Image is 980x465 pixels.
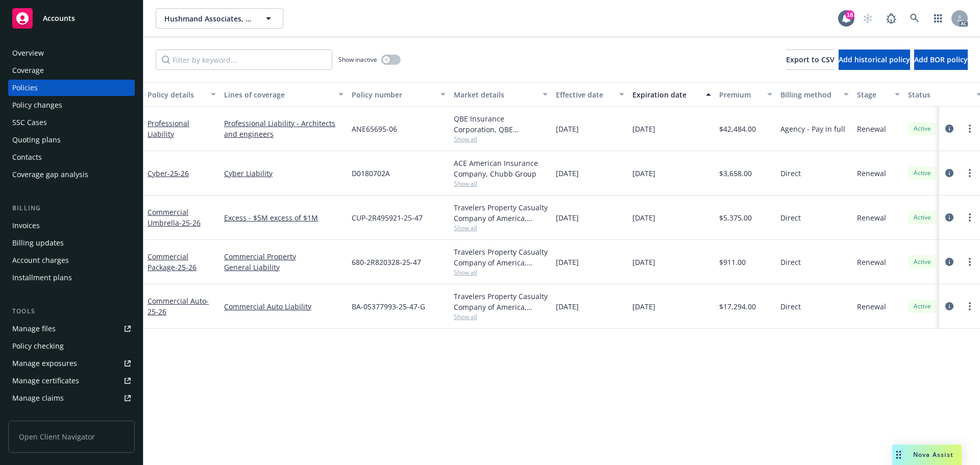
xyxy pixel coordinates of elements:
span: $42,484.00 [719,124,756,134]
span: 680-2R820328-25-47 [352,257,421,267]
div: Travelers Property Casualty Company of America, Travelers Insurance, Assured Partners [454,247,548,268]
a: Manage claims [8,390,135,406]
a: Professional Liability [148,118,189,139]
div: Overview [12,45,44,61]
div: Account charges [12,252,69,268]
a: Start snowing [857,8,878,29]
span: CUP-2R495921-25-47 [352,212,423,223]
a: Quoting plans [8,132,135,148]
a: circleInformation [943,256,955,268]
a: more [964,256,976,268]
div: Lines of coverage [224,89,332,100]
div: Installment plans [12,270,72,286]
button: Hushmand Associates, Inc. [156,8,283,29]
span: [DATE] [632,301,655,312]
div: Travelers Property Casualty Company of America, Travelers Insurance, Assured Partners [454,291,548,312]
span: [DATE] [632,124,655,134]
span: D0180702A [352,168,390,179]
div: Quoting plans [12,132,61,148]
button: Add historical policy [839,50,910,70]
div: SSC Cases [12,114,47,131]
button: Effective date [552,82,628,107]
a: Coverage [8,62,135,79]
div: QBE Insurance Corporation, QBE Insurance Group, RT Specialty Insurance Services, LLC (RSG Special... [454,113,548,135]
span: $17,294.00 [719,301,756,312]
div: Billing updates [12,235,64,251]
a: SSC Cases [8,114,135,131]
span: Show inactive [338,55,377,64]
span: Active [912,124,933,133]
div: Manage BORs [12,407,60,424]
span: Show all [454,268,548,277]
a: more [964,211,976,224]
span: Renewal [857,257,886,267]
span: Active [912,168,933,178]
span: [DATE] [632,168,655,179]
a: circleInformation [943,167,955,179]
div: Policy checking [12,338,64,354]
span: Show all [454,179,548,188]
a: Commercial Package [148,252,197,272]
a: Commercial Auto [148,296,209,316]
div: Tools [8,306,135,316]
span: Renewal [857,212,886,223]
div: Expiration date [632,89,700,100]
button: Policy details [143,82,220,107]
div: Effective date [556,89,613,100]
a: Accounts [8,4,135,33]
a: Commercial Property [224,251,344,262]
span: Add BOR policy [914,55,968,64]
div: Status [908,89,970,100]
a: Manage exposures [8,355,135,372]
a: Installment plans [8,270,135,286]
a: General Liability [224,262,344,273]
a: circleInformation [943,300,955,312]
a: Policy checking [8,338,135,354]
button: Premium [715,82,776,107]
span: [DATE] [632,257,655,267]
button: Nova Assist [892,445,962,465]
a: Billing updates [8,235,135,251]
a: Invoices [8,217,135,234]
span: ANE65695-06 [352,124,397,134]
span: [DATE] [556,124,579,134]
a: more [964,167,976,179]
a: Excess - $5M excess of $1M [224,212,344,223]
a: Switch app [928,8,948,29]
div: Policy changes [12,97,62,113]
div: Invoices [12,217,40,234]
a: Overview [8,45,135,61]
span: Active [912,257,933,266]
input: Filter by keyword... [156,50,332,70]
a: Cyber [148,168,189,178]
span: Active [912,302,933,311]
button: Billing method [776,82,853,107]
span: $3,658.00 [719,168,752,179]
span: Active [912,213,933,222]
div: Premium [719,89,761,100]
span: Direct [780,301,801,312]
a: Search [904,8,925,29]
span: - 25-26 [175,262,197,272]
div: Drag to move [892,445,905,465]
span: Hushmand Associates, Inc. [164,13,253,24]
div: Manage exposures [12,355,77,372]
span: Renewal [857,124,886,134]
div: ACE American Insurance Company, Chubb Group [454,158,548,179]
div: Contacts [12,149,42,165]
a: Policy changes [8,97,135,113]
button: Add BOR policy [914,50,968,70]
button: Stage [853,82,904,107]
span: Accounts [43,14,75,22]
div: Coverage [12,62,44,79]
span: - 25-26 [167,168,189,178]
div: 18 [845,10,854,19]
div: Coverage gap analysis [12,166,88,183]
span: BA-0S377993-25-47-G [352,301,425,312]
span: Export to CSV [786,55,835,64]
span: [DATE] [556,212,579,223]
a: more [964,300,976,312]
div: Billing method [780,89,838,100]
div: Manage claims [12,390,64,406]
a: Manage certificates [8,373,135,389]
